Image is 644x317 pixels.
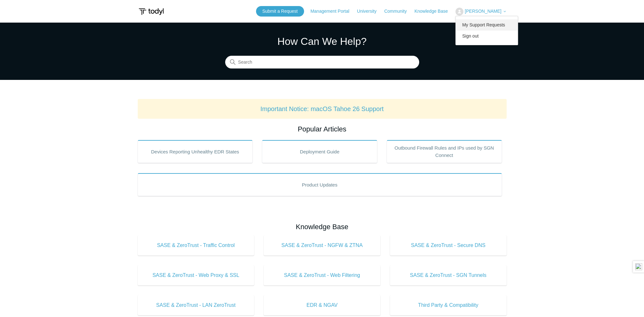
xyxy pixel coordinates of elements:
span: SASE & ZeroTrust - SGN Tunnels [399,271,497,279]
a: Devices Reporting Unhealthy EDR States [138,140,253,163]
a: SASE & ZeroTrust - Web Filtering [264,265,380,285]
h1: How Can We Help? [225,34,419,49]
a: Knowledge Base [414,8,454,15]
button: [PERSON_NAME] [455,8,506,16]
a: Management Portal [310,8,356,15]
a: SASE & ZeroTrust - LAN ZeroTrust [138,295,254,315]
a: SASE & ZeroTrust - SGN Tunnels [390,265,507,285]
a: Submit a Request [256,6,304,17]
span: SASE & ZeroTrust - Web Filtering [273,271,371,279]
span: SASE & ZeroTrust - NGFW & ZTNA [273,242,371,249]
h2: Popular Articles [138,124,507,134]
a: Outbound Firewall Rules and IPs used by SGN Connect [387,140,502,163]
img: Todyl Support Center Help Center home page [138,6,165,18]
input: Search [225,56,419,69]
a: Third Party & Compatibility [390,295,507,315]
a: Community [384,8,413,15]
h2: Knowledge Base [138,222,507,232]
a: Important Notice: macOS Tahoe 26 Support [260,105,384,112]
a: EDR & NGAV [264,295,380,315]
a: Sign out [456,31,518,42]
a: My Support Requests [456,19,518,31]
span: SASE & ZeroTrust - Secure DNS [399,242,497,249]
span: SASE & ZeroTrust - LAN ZeroTrust [147,301,245,309]
a: Deployment Guide [262,140,377,163]
span: SASE & ZeroTrust - Web Proxy & SSL [147,271,245,279]
span: EDR & NGAV [273,301,371,309]
span: [PERSON_NAME] [465,9,501,14]
a: Product Updates [138,173,502,196]
span: Third Party & Compatibility [399,301,497,309]
a: SASE & ZeroTrust - Secure DNS [390,235,507,256]
span: SASE & ZeroTrust - Traffic Control [147,242,245,249]
a: SASE & ZeroTrust - NGFW & ZTNA [264,235,380,256]
a: University [357,8,383,15]
a: SASE & ZeroTrust - Web Proxy & SSL [138,265,254,285]
a: SASE & ZeroTrust - Traffic Control [138,235,254,256]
